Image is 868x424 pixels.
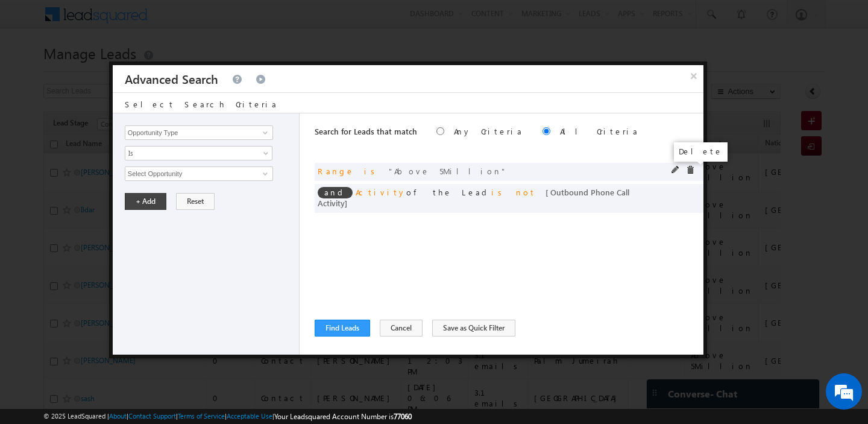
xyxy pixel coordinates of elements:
span: is not [491,187,536,197]
span: of the Lead ] [318,187,629,208]
input: Type to Search [125,166,273,181]
span: and [318,187,353,198]
span: is [364,166,379,176]
span: Is [125,148,256,159]
button: × [684,65,703,86]
button: Reset [176,193,215,210]
button: Cancel [380,320,423,337]
span: Activity [356,187,406,197]
img: d_60004797649_company_0_60004797649 [20,63,51,79]
span: Above 5Million [389,166,507,176]
a: Show All Items [256,168,271,180]
a: Terms of Service [178,412,225,420]
div: Delete [674,142,728,162]
a: Contact Support [128,412,176,420]
span: © 2025 LeadSquared | | | | | [43,411,412,422]
span: Select Search Criteria [125,99,278,109]
span: 77060 [394,412,412,421]
button: Find Leads [315,320,370,337]
span: Search for Leads that match [315,126,417,136]
a: Is [125,146,272,160]
h3: Advanced Search [125,65,218,92]
button: Save as Quick Filter [432,320,515,337]
label: Any Criteria [454,126,523,136]
span: Range [318,166,354,176]
button: + Add [125,193,166,210]
a: Show All Items [256,127,271,139]
div: Leave a message [63,63,203,79]
span: Your Leadsquared Account Number is [274,412,412,421]
textarea: Type your message and click 'Submit' [16,112,220,322]
a: About [109,412,127,420]
a: Acceptable Use [227,412,272,420]
div: Minimize live chat window [198,6,227,35]
span: [ Outbound Phone Call Activity [318,187,629,208]
em: Submit [177,332,219,349]
label: All Criteria [560,126,639,136]
input: Type to Search [125,125,273,140]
